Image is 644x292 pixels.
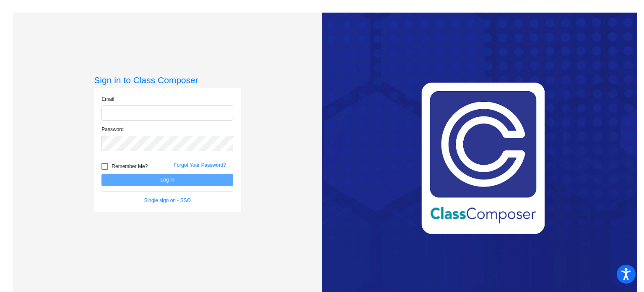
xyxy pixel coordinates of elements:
[174,162,226,168] a: Forgot Your Password?
[112,161,148,171] span: Remember Me?
[101,95,114,103] label: Email
[101,174,233,186] button: Log In
[94,75,241,85] h3: Sign in to Class Composer
[101,126,124,133] label: Password
[144,197,191,203] a: Single sign on - SSO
